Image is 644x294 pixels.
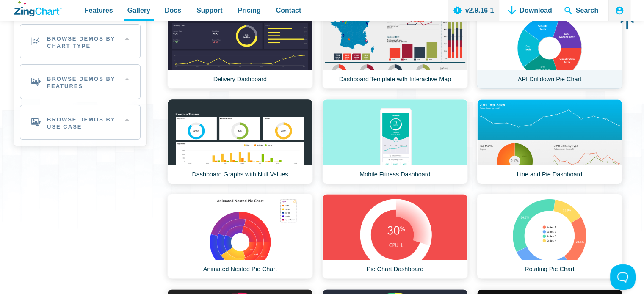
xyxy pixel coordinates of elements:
[20,65,140,99] h2: Browse Demos By Features
[167,99,313,184] a: Dashboard Graphs with Null Values
[477,99,622,184] a: Line and Pie Dashboard
[20,105,140,139] h2: Browse Demos By Use Case
[276,5,301,16] span: Contact
[322,99,468,184] a: Mobile Fitness Dashboard
[238,5,260,16] span: Pricing
[167,4,313,89] a: Delivery Dashboard
[165,5,181,16] span: Docs
[477,4,622,89] a: API Drilldown Pie Chart
[322,4,468,89] a: Dashboard Template with Interactive Map
[85,5,113,16] span: Features
[127,5,150,16] span: Gallery
[196,5,222,16] span: Support
[14,1,62,16] a: ZingChart Logo. Click to return to the homepage
[322,194,468,279] a: Pie Chart Dashboard
[610,264,636,290] iframe: Toggle Customer Support
[167,194,313,279] a: Animated Nested Pie Chart
[20,25,140,58] h2: Browse Demos By Chart Type
[477,194,622,279] a: Rotating Pie Chart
